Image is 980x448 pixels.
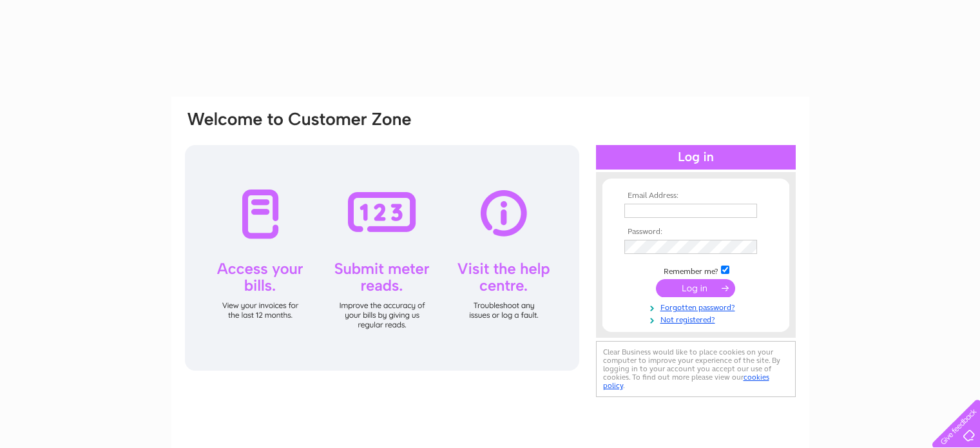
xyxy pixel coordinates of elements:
a: Forgotten password? [624,300,771,313]
td: Remember me? [621,264,771,277]
th: Email Address: [621,191,771,200]
a: Not registered? [624,313,771,325]
input: Submit [656,279,735,297]
a: cookies policy [603,373,769,390]
th: Password: [621,228,771,237]
div: Clear Business would like to place cookies on your computer to improve your experience of the sit... [596,341,796,397]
